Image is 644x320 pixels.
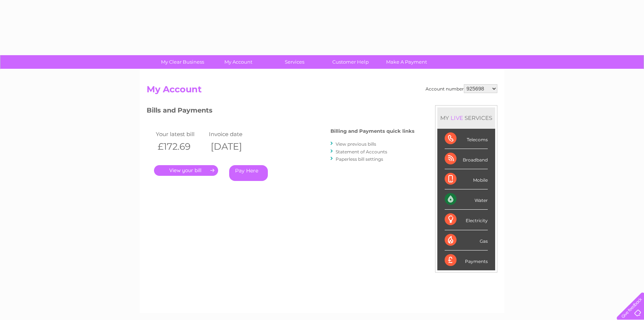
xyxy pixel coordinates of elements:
div: LIVE [449,114,465,121]
div: Account number [426,84,497,93]
h4: Billing and Payments quick links [330,128,414,134]
div: Payments [445,250,488,270]
a: Customer Help [320,55,381,69]
h2: My Account [147,84,497,98]
div: Mobile [445,169,488,189]
a: Services [264,55,325,69]
a: My Account [208,55,269,69]
a: . [154,165,218,176]
th: £172.69 [154,139,207,154]
div: Gas [445,230,488,250]
a: My Clear Business [152,55,213,69]
a: Pay Here [229,165,268,181]
td: Invoice date [207,129,260,139]
td: Your latest bill [154,129,207,139]
a: Statement of Accounts [336,149,387,154]
a: Paperless bill settings [336,156,383,162]
h3: Bills and Payments [147,105,414,118]
div: MY SERVICES [437,107,495,128]
th: [DATE] [207,139,260,154]
div: Broadband [445,149,488,169]
a: View previous bills [336,141,376,147]
div: Electricity [445,210,488,230]
a: Make A Payment [376,55,437,69]
div: Water [445,189,488,210]
div: Telecoms [445,129,488,149]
